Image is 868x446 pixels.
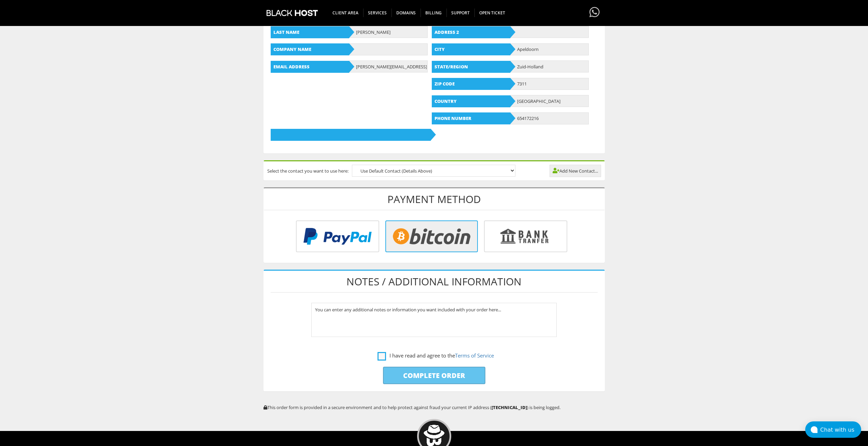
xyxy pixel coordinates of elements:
[432,112,510,124] b: Phone Number
[271,61,349,73] b: Email Address
[805,421,861,438] button: Chat with us
[328,9,364,17] span: CLIENT AREA
[432,43,510,55] b: City
[271,271,598,293] h1: Notes / Additional Information
[385,220,478,252] img: Bitcoin.png
[446,9,475,17] span: Support
[474,9,510,17] span: Open Ticket
[264,404,605,410] p: This order form is provided in a secure environment and to help protect against fraud your curren...
[378,351,494,360] label: I have read and agree to the
[264,188,604,210] h1: Payment Method
[432,26,510,38] b: Address 2
[311,303,557,337] textarea: You can enter any additional notes or information you want included with your order here...
[550,165,601,177] a: Add New Contact...
[271,43,349,55] b: Company Name
[271,26,349,38] b: Last Name
[492,404,527,410] strong: [TECHNICAL_ID]
[432,78,510,90] b: Zip Code
[363,9,392,17] span: SERVICES
[264,161,604,180] div: Select the contact you want to use here:
[432,95,510,107] b: Country
[432,61,510,73] b: State/Region
[383,367,485,384] input: Complete Order
[296,220,379,252] img: PayPal.png
[484,220,567,252] img: Bank%20Transfer.png
[421,9,447,17] span: Billing
[455,352,494,359] a: Terms of Service
[392,9,421,17] span: Domains
[820,427,861,433] div: Chat with us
